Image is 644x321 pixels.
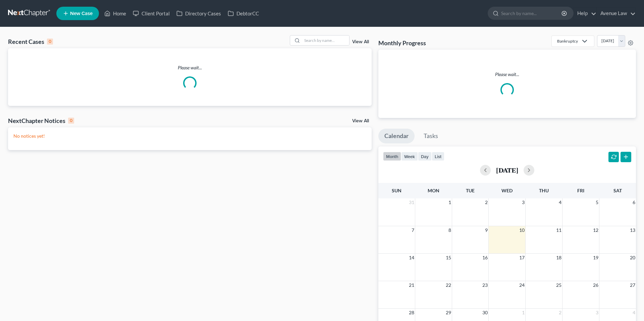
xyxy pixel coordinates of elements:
[352,40,369,44] a: View All
[595,309,599,317] span: 3
[384,71,631,78] p: Please wait...
[632,198,636,206] span: 6
[592,254,599,262] span: 19
[521,198,525,206] span: 3
[629,254,636,262] span: 20
[8,117,74,125] div: NextChapter Notices
[418,152,432,161] button: day
[519,281,525,289] span: 24
[592,281,599,289] span: 26
[445,254,452,262] span: 15
[597,7,636,19] a: Avenue Law
[496,167,518,174] h2: [DATE]
[392,188,401,193] span: Sun
[47,39,53,45] div: 0
[629,226,636,234] span: 13
[574,7,596,19] a: Help
[448,226,452,234] span: 8
[557,38,578,44] div: Bankruptcy
[519,226,525,234] span: 10
[129,7,173,19] a: Client Portal
[482,281,488,289] span: 23
[558,309,562,317] span: 2
[173,7,224,19] a: Directory Cases
[13,133,366,139] p: No notices yet!
[629,281,636,289] span: 27
[592,226,599,234] span: 12
[408,281,415,289] span: 21
[68,118,74,124] div: 0
[466,188,475,193] span: Tue
[8,38,53,46] div: Recent Cases
[501,188,513,193] span: Wed
[432,152,444,161] button: list
[482,309,488,317] span: 30
[445,309,452,317] span: 29
[484,198,488,206] span: 2
[613,188,622,193] span: Sat
[555,226,562,234] span: 11
[555,254,562,262] span: 18
[408,198,415,206] span: 31
[411,226,415,234] span: 7
[408,309,415,317] span: 28
[428,188,439,193] span: Mon
[445,281,452,289] span: 22
[101,7,129,19] a: Home
[302,36,349,45] input: Search by name...
[539,188,549,193] span: Thu
[632,309,636,317] span: 4
[577,188,584,193] span: Fri
[70,11,93,16] span: New Case
[519,254,525,262] span: 17
[482,254,488,262] span: 16
[484,226,488,234] span: 9
[378,129,415,143] a: Calendar
[378,39,426,47] h3: Monthly Progress
[501,7,562,19] input: Search by name...
[8,64,372,71] p: Please wait...
[418,129,444,143] a: Tasks
[352,119,369,123] a: View All
[555,281,562,289] span: 25
[558,198,562,206] span: 4
[595,198,599,206] span: 5
[408,254,415,262] span: 14
[401,152,418,161] button: week
[448,198,452,206] span: 1
[383,152,401,161] button: month
[521,309,525,317] span: 1
[224,7,262,19] a: DebtorCC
